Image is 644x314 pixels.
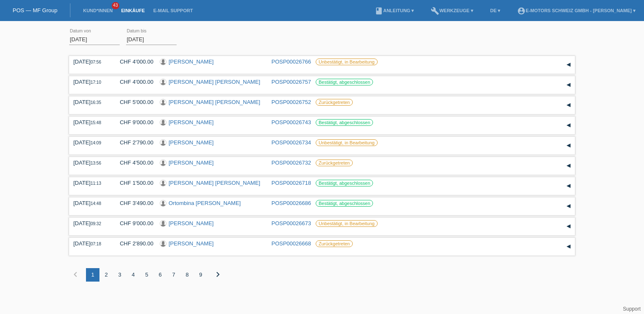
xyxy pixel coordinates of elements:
[271,240,311,247] a: POSP00026668
[623,306,641,312] a: Support
[113,119,153,125] div: CHF 9'000.00
[113,220,153,226] div: CHF 9'000.00
[562,200,575,213] div: auf-/zuklappen
[562,79,575,91] div: auf-/zuklappen
[194,268,207,282] div: 9
[169,240,214,247] a: [PERSON_NAME]
[91,120,101,125] span: 15:48
[73,139,107,146] div: [DATE]
[91,242,101,246] span: 07:18
[431,7,439,15] i: build
[73,240,107,247] div: [DATE]
[113,268,126,282] div: 3
[169,220,214,226] a: [PERSON_NAME]
[316,99,353,106] label: Zurückgetreten
[113,99,153,105] div: CHF 5'000.00
[169,99,260,105] a: [PERSON_NAME] [PERSON_NAME]
[126,268,140,282] div: 4
[316,119,373,126] label: Bestätigt, abgeschlossen
[113,139,153,146] div: CHF 2'790.00
[562,139,575,152] div: auf-/zuklappen
[169,139,214,146] a: [PERSON_NAME]
[213,269,223,279] i: chevron_right
[73,59,107,65] div: [DATE]
[271,79,311,85] a: POSP00026757
[271,139,311,146] a: POSP00026734
[513,8,640,13] a: account_circleE-Motors Schweiz GmbH - [PERSON_NAME] ▾
[113,180,153,186] div: CHF 1'500.00
[316,200,373,207] label: Bestätigt, abgeschlossen
[271,180,311,186] a: POSP00026718
[271,59,311,65] a: POSP00026766
[316,220,378,227] label: Unbestätigt, in Bearbeitung
[271,99,311,105] a: POSP00026752
[375,7,383,15] i: book
[91,100,101,105] span: 16:35
[113,79,153,85] div: CHF 4'000.00
[91,221,101,226] span: 09:32
[316,139,378,146] label: Unbestätigt, in Bearbeitung
[562,220,575,233] div: auf-/zuklappen
[517,7,526,15] i: account_circle
[73,99,107,105] div: [DATE]
[73,220,107,226] div: [DATE]
[180,268,194,282] div: 8
[99,268,113,282] div: 2
[316,160,353,166] label: Zurückgetreten
[370,8,418,13] a: bookAnleitung ▾
[91,161,101,165] span: 13:56
[271,220,311,226] a: POSP00026673
[562,119,575,132] div: auf-/zuklappen
[149,8,197,13] a: E-Mail Support
[112,2,119,9] span: 43
[271,200,311,206] a: POSP00026686
[562,99,575,112] div: auf-/zuklappen
[113,59,153,65] div: CHF 4'000.00
[91,80,101,85] span: 17:10
[562,160,575,172] div: auf-/zuklappen
[167,268,180,282] div: 7
[316,180,373,186] label: Bestätigt, abgeschlossen
[562,180,575,192] div: auf-/zuklappen
[91,60,101,64] span: 07:56
[140,268,153,282] div: 5
[79,8,117,13] a: Kund*innen
[316,79,373,85] label: Bestätigt, abgeschlossen
[562,59,575,71] div: auf-/zuklappen
[73,160,107,166] div: [DATE]
[73,119,107,125] div: [DATE]
[117,8,149,13] a: Einkäufe
[70,269,80,279] i: chevron_left
[113,240,153,247] div: CHF 2'890.00
[316,240,353,247] label: Zurückgetreten
[169,59,214,65] a: [PERSON_NAME]
[486,8,504,13] a: DE ▾
[13,7,57,13] a: POS — MF Group
[73,200,107,206] div: [DATE]
[113,200,153,206] div: CHF 3'490.00
[169,160,214,166] a: [PERSON_NAME]
[113,160,153,166] div: CHF 4'500.00
[271,119,311,125] a: POSP00026743
[169,119,214,125] a: [PERSON_NAME]
[169,180,260,186] a: [PERSON_NAME] [PERSON_NAME]
[91,141,101,145] span: 14:09
[86,268,99,282] div: 1
[91,201,101,206] span: 14:48
[73,79,107,85] div: [DATE]
[169,200,241,206] a: Ortombina [PERSON_NAME]
[169,79,260,85] a: [PERSON_NAME] [PERSON_NAME]
[316,59,378,65] label: Unbestätigt, in Bearbeitung
[427,8,478,13] a: buildWerkzeuge ▾
[91,181,101,186] span: 11:13
[271,160,311,166] a: POSP00026732
[562,240,575,253] div: auf-/zuklappen
[73,180,107,186] div: [DATE]
[153,268,167,282] div: 6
